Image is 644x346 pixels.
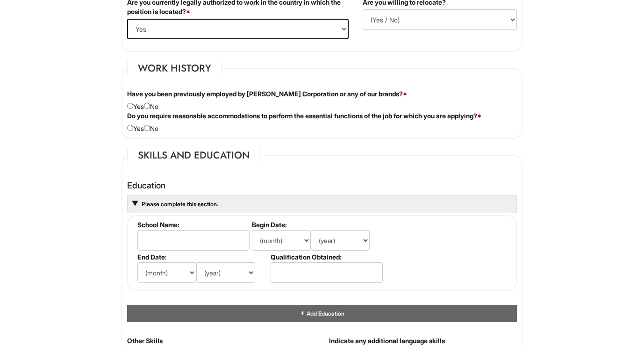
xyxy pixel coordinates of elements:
[137,253,267,261] label: End Date:
[271,253,381,261] label: Qualification Obtained:
[300,310,344,317] a: Add Education
[127,148,260,162] legend: Skills and Education
[120,89,524,111] div: Yes No
[329,336,445,346] label: Indicate any additional language skills
[127,336,163,346] label: Other Skills
[127,89,407,99] label: Have you been previously employed by [PERSON_NAME] Corporation or any of our brands?
[127,19,349,39] select: (Yes / No)
[306,310,344,317] span: Add Education
[127,61,222,75] legend: Work History
[127,181,517,190] h4: Education
[127,111,481,121] label: Do you require reasonable accommodations to perform the essential functions of the job for which ...
[141,201,218,208] a: Please complete this section.
[252,221,381,229] label: Begin Date:
[363,9,517,30] select: (Yes / No)
[120,111,524,133] div: Yes No
[137,221,248,229] label: School Name:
